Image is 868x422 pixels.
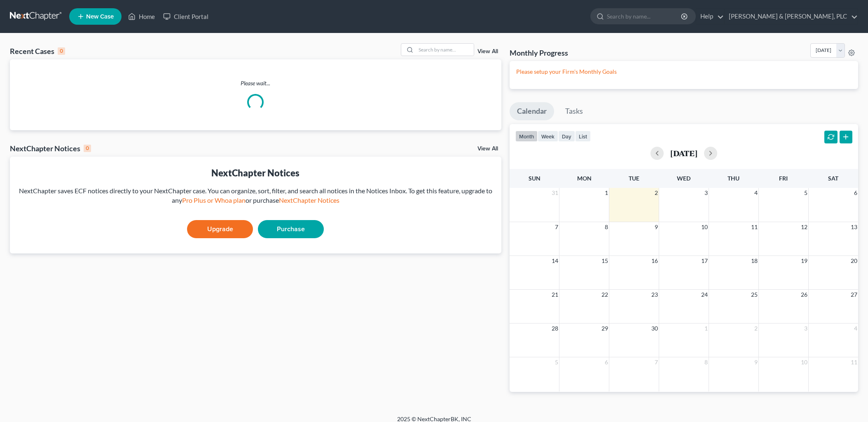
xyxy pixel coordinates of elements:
span: 17 [700,256,709,266]
a: Purchase [258,220,324,238]
a: Home [124,9,159,24]
a: Pro Plus or Whoa plan [182,196,246,204]
a: Client Portal [159,9,213,24]
span: 10 [700,222,709,232]
span: 9 [753,357,758,367]
span: 14 [551,256,559,266]
p: Please setup your Firm's Monthly Goals [516,68,852,76]
span: 6 [604,357,609,367]
h2: [DATE] [670,149,697,157]
a: Upgrade [187,220,253,238]
span: 3 [704,188,709,198]
span: 20 [850,256,858,266]
span: 10 [800,357,808,367]
span: 27 [850,290,858,300]
span: 3 [803,324,808,333]
span: 8 [604,222,609,232]
span: 13 [850,222,858,232]
span: 30 [650,324,659,333]
span: 29 [601,324,609,333]
span: Sat [828,175,838,182]
span: Mon [577,175,592,182]
span: 11 [750,222,758,232]
span: 1 [704,324,709,333]
span: 21 [551,290,559,300]
span: 26 [800,290,808,300]
span: 25 [750,290,758,300]
a: Calendar [510,102,554,120]
span: 2 [654,188,659,198]
input: Search by name... [416,44,474,56]
span: 8 [704,357,709,367]
span: 7 [554,222,559,232]
a: View All [477,49,498,54]
input: Search by name... [607,9,682,24]
span: 15 [601,256,609,266]
span: 7 [654,357,659,367]
span: New Case [86,14,114,20]
a: Tasks [558,102,590,120]
a: [PERSON_NAME] & [PERSON_NAME], PLC [725,9,858,24]
span: 28 [551,324,559,333]
span: 6 [853,188,858,198]
div: NextChapter Notices [16,166,495,179]
span: 5 [554,357,559,367]
div: Recent Cases [10,46,65,56]
p: Please wait... [10,79,501,87]
span: Fri [779,175,788,182]
div: NextChapter Notices [10,143,91,153]
span: 31 [551,188,559,198]
span: 16 [650,256,659,266]
span: 9 [654,222,659,232]
button: week [538,131,558,142]
span: 4 [853,324,858,333]
span: 11 [850,357,858,367]
span: 12 [800,222,808,232]
button: day [558,131,575,142]
span: 4 [753,188,758,198]
span: Sun [529,175,540,182]
span: Wed [677,175,690,182]
div: NextChapter saves ECF notices directly to your NextChapter case. You can organize, sort, filter, ... [16,186,495,205]
span: 24 [700,290,709,300]
a: Help [696,9,724,24]
span: Thu [728,175,739,182]
a: View All [477,146,498,152]
span: Tue [629,175,639,182]
button: month [515,131,538,142]
span: 2 [753,324,758,333]
button: list [575,131,591,142]
span: 19 [800,256,808,266]
span: 1 [604,188,609,198]
div: 0 [84,145,91,152]
span: 22 [601,290,609,300]
span: 18 [750,256,758,266]
div: 0 [58,47,65,55]
h3: Monthly Progress [510,48,568,58]
a: NextChapter Notices [279,196,339,204]
span: 23 [650,290,659,300]
span: 5 [803,188,808,198]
